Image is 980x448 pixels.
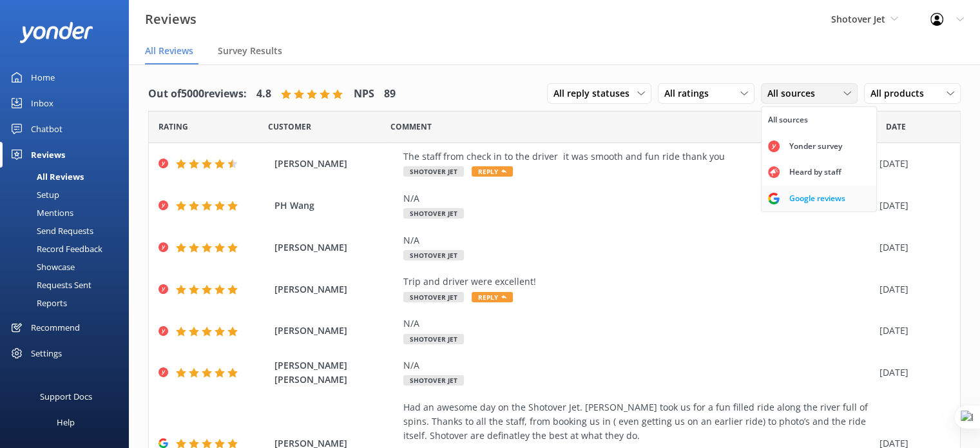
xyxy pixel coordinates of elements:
[403,150,873,164] div: The staff from check in to the driver it was smooth and fun ride thank you
[403,233,873,248] div: N/A
[159,121,188,133] span: Date
[879,324,944,338] div: [DATE]
[8,168,129,186] a: All Reviews
[40,384,92,409] div: Support Docs
[403,166,464,177] span: Shotover Jet
[145,44,193,57] span: All Reviews
[8,294,67,312] div: Reports
[8,168,84,186] div: All Reviews
[274,324,397,338] span: [PERSON_NAME]
[780,166,851,179] div: Heard by staff
[148,86,247,102] h4: Out of 5000 reviews:
[8,222,93,240] div: Send Requests
[8,294,129,312] a: Reports
[57,409,75,435] div: Help
[8,240,129,258] a: Record Feedback
[780,140,852,153] div: Yonder survey
[8,258,129,276] a: Showcase
[8,186,59,204] div: Setup
[768,113,808,126] div: All sources
[472,166,513,177] span: Reply
[8,276,91,294] div: Requests Sent
[31,142,65,168] div: Reviews
[384,86,396,102] h4: 89
[767,86,823,101] span: All sources
[19,22,93,43] img: yonder-white-logo.png
[274,157,397,171] span: [PERSON_NAME]
[218,44,282,57] span: Survey Results
[403,334,464,344] span: Shotover Jet
[831,13,885,25] span: Shotover Jet
[354,86,374,102] h4: NPS
[274,358,397,387] span: [PERSON_NAME] [PERSON_NAME]
[8,204,73,222] div: Mentions
[268,121,311,133] span: Date
[879,365,944,380] div: [DATE]
[274,199,397,213] span: PH Wang
[31,90,53,116] div: Inbox
[879,157,944,171] div: [DATE]
[403,358,873,373] div: N/A
[879,282,944,297] div: [DATE]
[256,86,271,102] h4: 4.8
[31,116,62,142] div: Chatbot
[31,340,62,366] div: Settings
[879,199,944,213] div: [DATE]
[8,240,102,258] div: Record Feedback
[274,240,397,255] span: [PERSON_NAME]
[553,86,637,101] span: All reply statuses
[274,282,397,297] span: [PERSON_NAME]
[145,9,197,30] h3: Reviews
[403,275,873,289] div: Trip and driver were excellent!
[31,315,80,340] div: Recommend
[403,317,873,331] div: N/A
[780,192,855,205] div: Google reviews
[403,208,464,219] span: Shotover Jet
[403,375,464,385] span: Shotover Jet
[8,186,129,204] a: Setup
[31,64,55,90] div: Home
[886,121,906,133] span: Date
[879,240,944,255] div: [DATE]
[8,222,129,240] a: Send Requests
[8,276,129,294] a: Requests Sent
[390,121,432,133] span: Question
[403,191,873,206] div: N/A
[870,86,932,101] span: All products
[8,258,75,276] div: Showcase
[472,292,513,302] span: Reply
[8,204,129,222] a: Mentions
[403,250,464,260] span: Shotover Jet
[664,86,716,101] span: All ratings
[403,292,464,302] span: Shotover Jet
